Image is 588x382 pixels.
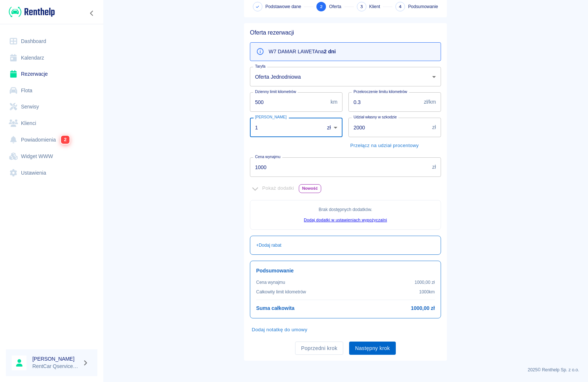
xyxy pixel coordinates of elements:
label: Dzienny limit kilometrów [255,89,296,94]
label: Cena wynajmu [255,154,280,160]
label: Udział własny w szkodzie [354,114,397,120]
p: zł/km [424,98,436,106]
span: 2 [320,3,323,11]
button: Poprzedni krok [295,342,343,355]
button: Dodaj notatkę do umowy [250,324,309,336]
p: + Dodaj rabat [256,242,282,249]
p: 2025 © Renthelp Sp. z o.o. [112,367,579,373]
p: W7 DAMAR LAWETA na [269,48,336,56]
p: Całkowity limit kilometrów [256,289,306,295]
p: Cena wynajmu [256,279,285,286]
span: 2 [61,136,69,144]
label: Przekroczenie limitu kilometrów [354,89,407,94]
a: Powiadomienia2 [6,131,97,148]
a: Klienci [6,115,97,132]
p: Brak dostępnych dodatków . [256,206,435,213]
b: 2 dni [324,49,336,54]
button: Następny krok [349,342,396,355]
button: Zwiń nawigację [86,8,97,18]
span: 4 [399,3,402,11]
a: Kalendarz [6,50,97,66]
a: Dashboard [6,33,97,50]
p: 1000,00 zł [415,279,435,286]
a: Renthelp logo [6,6,55,18]
p: RentCar Qservice Damar Parts [32,363,79,370]
span: Podsumowanie [408,3,438,10]
label: Taryfa [255,64,265,69]
button: Przełącz na udział procentowy [348,140,420,151]
a: Dodaj dodatki w ustawieniach wypożyczalni [304,218,387,222]
p: 1000 km [419,289,435,295]
span: 3 [360,3,363,11]
span: Oferta [329,3,341,10]
p: zł [432,163,436,171]
div: Oferta Jednodniowa [250,67,441,86]
p: km [330,98,337,106]
h5: Oferta rezerwacji [250,29,441,36]
a: Ustawienia [6,165,97,181]
h6: Suma całkowita [256,304,294,312]
p: zł [432,124,436,131]
img: Renthelp logo [9,6,55,18]
span: Klient [369,3,380,10]
a: Serwisy [6,99,97,115]
a: Flota [6,82,97,99]
h6: Podsumowanie [256,267,435,275]
a: Rezerwacje [6,66,97,82]
label: [PERSON_NAME] [255,114,287,120]
span: Podstawowe dane [265,3,301,10]
span: Nowość [299,185,321,192]
div: zł [322,118,343,137]
h6: 1000,00 zł [411,304,435,312]
a: Widget WWW [6,148,97,165]
h6: [PERSON_NAME] [32,355,79,363]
